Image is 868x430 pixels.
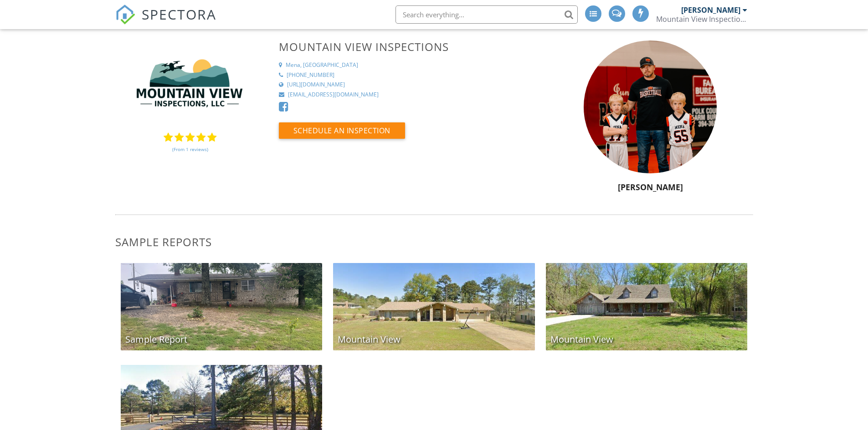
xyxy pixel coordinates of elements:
[279,128,405,138] a: Schedule an Inspection
[115,5,135,25] img: The Best Home Inspection Software - Spectora
[279,91,537,99] a: [EMAIL_ADDRESS][DOMAIN_NAME]
[584,40,717,173] img: img_2734.jpeg
[542,182,759,192] h5: [PERSON_NAME]
[142,5,216,24] span: SPECTORA
[656,15,747,24] div: Mountain View Inspections
[540,263,753,350] a: Mountain View
[115,12,216,31] a: SPECTORA
[550,333,613,346] div: Mountain View
[279,122,405,139] button: Schedule an Inspection
[172,142,208,157] a: (From 1 reviews)
[286,61,358,69] div: Mena, [GEOGRAPHIC_DATA]
[287,71,334,79] div: [PHONE_NUMBER]
[115,236,753,248] h3: Sample Reports
[287,81,345,89] div: [URL][DOMAIN_NAME]
[395,5,578,24] input: Search everything...
[122,30,258,139] img: Logo.png
[279,81,537,89] a: [URL][DOMAIN_NAME]
[288,91,379,99] div: [EMAIL_ADDRESS][DOMAIN_NAME]
[115,263,328,350] a: Sample Report
[279,71,537,79] a: [PHONE_NUMBER]
[681,5,740,15] div: [PERSON_NAME]
[279,40,537,53] h3: Mountain View Inspections
[328,263,540,350] a: Mountain View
